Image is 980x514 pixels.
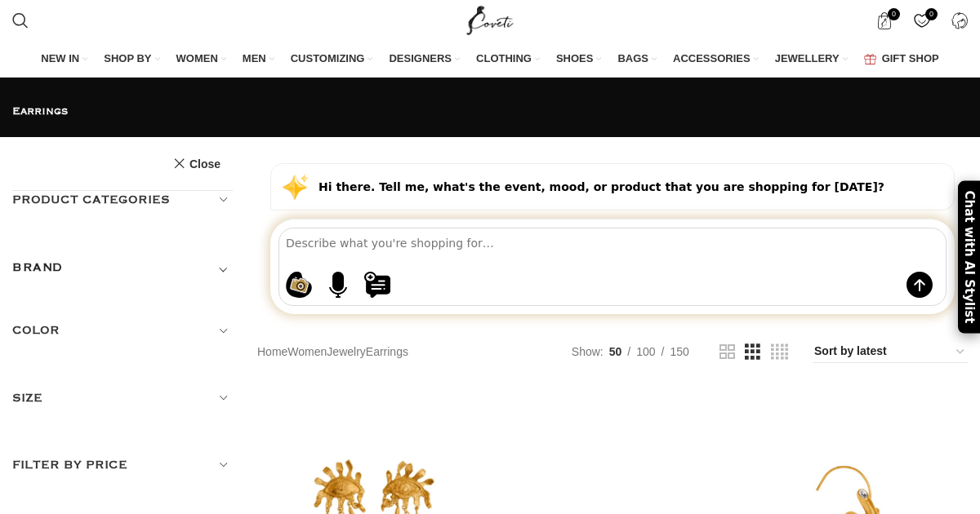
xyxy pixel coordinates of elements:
a: GIFT SHOP [864,42,939,77]
span: DESIGNERS [389,51,452,66]
a: Grid view 4 [771,342,788,362]
a: 150 [664,343,694,361]
a: SHOP BY [104,42,159,77]
span: 150 [670,345,688,358]
nav: Breadcrumb [257,343,408,361]
a: 100 [630,343,661,361]
h5: Size [12,389,233,407]
h1: Earrings [12,103,968,120]
h5: Product categories [12,191,233,209]
a: 50 [604,343,628,361]
a: WOMEN [176,42,226,77]
a: ACCESSORIES [673,42,759,77]
span: GIFT SHOP [882,51,939,66]
span: SHOES [556,51,594,66]
span: NEW IN [41,51,79,66]
a: Site logo [463,13,518,26]
a: CLOTHING [476,42,540,77]
a: Jewelry [327,343,365,361]
span: WOMEN [176,51,218,66]
a: JEWELLERY [775,42,848,77]
div: Main navigation [4,42,976,77]
a: Women [287,343,327,361]
span: 100 [636,345,655,358]
span: Show [572,343,604,361]
a: BAGS [617,42,657,77]
span: SHOP BY [104,51,151,66]
span: JEWELLERY [775,51,840,66]
a: Search [4,4,37,37]
span: MEN [243,51,266,66]
a: CUSTOMIZING [291,42,373,77]
select: Shop order [813,340,968,363]
span: BAGS [617,51,648,66]
h5: Color [12,321,233,339]
span: 0 [888,8,900,20]
a: DESIGNERS [389,42,460,77]
h5: Filter by price [12,456,233,474]
span: 0 [925,8,938,20]
span: 50 [609,345,622,358]
a: NEW IN [41,42,87,77]
span: CLOTHING [476,51,532,66]
div: Toggle filter [12,258,233,287]
a: MEN [243,42,274,77]
h5: BRAND [12,259,63,277]
a: Grid view 2 [719,342,735,362]
span: CUSTOMIZING [291,51,365,66]
img: GiftBag [864,54,876,64]
a: Grid view 3 [745,342,760,362]
a: 0 [867,4,901,37]
a: Home [257,343,287,361]
span: Earrings [366,343,408,361]
span: ACCESSORIES [673,51,751,66]
a: 0 [905,4,938,37]
a: Close [173,153,220,174]
a: SHOES [556,42,602,77]
div: My Wishlist [905,4,938,37]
